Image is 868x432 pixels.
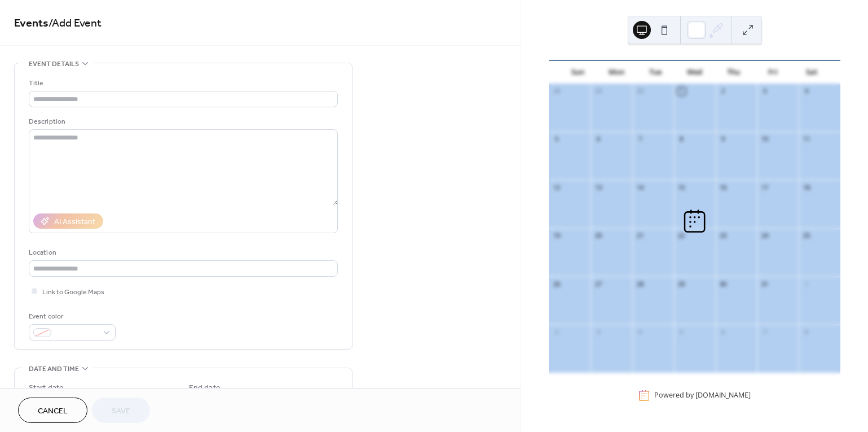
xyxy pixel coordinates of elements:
div: Sun [558,61,597,84]
div: Event color [29,311,113,322]
div: 26 [552,280,561,288]
div: 31 [760,280,769,288]
div: 30 [719,280,728,288]
div: 24 [760,232,769,240]
div: 22 [677,232,686,240]
div: 1 [802,280,810,288]
span: Date and time [29,363,79,375]
div: Mon [597,61,636,84]
div: 10 [760,135,769,143]
div: 4 [802,87,810,95]
div: 6 [594,135,602,143]
div: 3 [594,328,602,336]
div: 2 [719,87,728,95]
div: 11 [802,135,810,143]
div: 5 [677,328,686,336]
div: 8 [802,328,810,336]
div: Start date [29,382,64,394]
div: Tue [636,61,675,84]
div: 29 [594,87,602,95]
div: 20 [594,232,602,240]
div: 30 [636,87,644,95]
div: 2 [552,328,561,336]
a: Events [14,12,49,34]
div: End date [189,382,221,394]
span: Cancel [38,405,68,417]
div: Powered by [654,391,751,400]
div: 29 [677,280,686,288]
div: 12 [552,183,561,191]
div: 3 [760,87,769,95]
div: 21 [636,232,644,240]
div: Location [29,247,336,259]
div: 7 [636,135,644,143]
div: 7 [760,328,769,336]
button: Cancel [18,398,87,423]
div: Title [29,77,336,89]
div: 28 [636,280,644,288]
span: Event details [29,58,79,70]
div: 27 [594,280,602,288]
div: Fri [754,61,792,84]
div: 25 [802,232,810,240]
div: 28 [552,87,561,95]
div: Thu [714,61,753,84]
div: 19 [552,232,561,240]
a: [DOMAIN_NAME] [695,391,751,400]
div: 18 [802,183,810,191]
div: 4 [636,328,644,336]
div: 23 [719,232,728,240]
span: Link to Google Maps [42,286,104,298]
div: 1 [677,87,686,95]
div: Sat [792,61,831,84]
div: 16 [719,183,728,191]
span: / Add Event [49,12,102,34]
div: 9 [719,135,728,143]
div: 14 [636,183,644,191]
div: 8 [677,135,686,143]
div: Description [29,116,336,128]
div: 6 [719,328,728,336]
div: 13 [594,183,602,191]
div: Wed [675,61,714,84]
div: 17 [760,183,769,191]
div: 5 [552,135,561,143]
div: 15 [677,183,686,191]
